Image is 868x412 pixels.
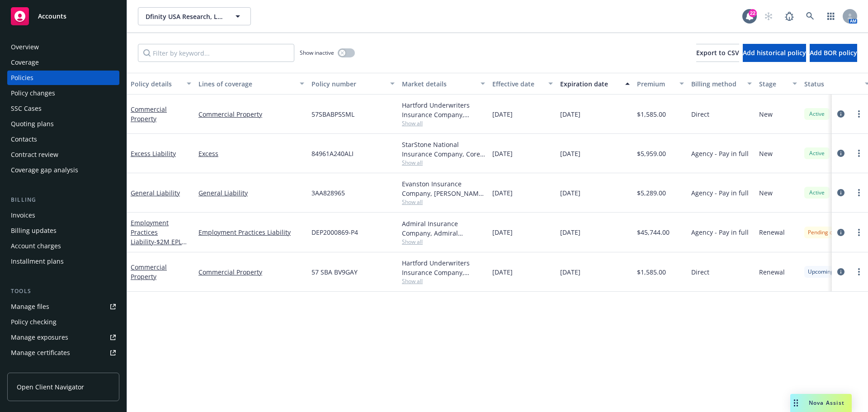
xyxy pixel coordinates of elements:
[637,109,666,119] span: $1,585.00
[131,189,180,197] a: General Liability
[637,188,666,198] span: $5,289.00
[38,13,66,20] span: Accounts
[749,9,757,17] div: 22
[402,258,485,277] div: Hartford Underwriters Insurance Company, Hartford Insurance Group
[835,266,846,277] a: circleInformation
[759,7,778,25] a: Start snowing
[11,208,35,223] div: Invoices
[402,159,485,166] span: Show all
[398,73,489,95] button: Market details
[790,394,852,412] button: Nova Assist
[696,44,739,62] button: Export to CSV
[854,109,864,119] a: more
[691,109,709,119] span: Direct
[696,48,739,57] span: Export to CSV
[11,361,57,375] div: Manage claims
[11,71,33,85] div: Policies
[810,44,857,62] button: Add BOR policy
[854,148,864,159] a: more
[11,299,49,314] div: Manage files
[402,219,485,238] div: Admiral Insurance Company, Admiral Insurance Group ([PERSON_NAME] Corporation), CRC Group
[195,73,308,95] button: Lines of coverage
[743,44,806,62] button: Add historical policy
[311,267,358,277] span: 57 SBA BV9GAY
[198,79,294,89] div: Lines of coverage
[7,132,119,147] a: Contacts
[11,132,37,147] div: Contacts
[138,44,294,62] input: Filter by keyword...
[854,187,864,198] a: more
[11,239,61,253] div: Account charges
[790,394,802,412] div: Drag to move
[311,109,354,119] span: 57SBABP5SML
[759,149,773,158] span: New
[11,163,78,177] div: Coverage gap analysis
[7,299,119,314] a: Manage files
[11,254,64,269] div: Installment plans
[7,287,119,296] div: Tools
[808,110,826,118] span: Active
[131,79,181,89] div: Policy details
[402,277,485,285] span: Show all
[11,40,39,54] div: Overview
[131,149,176,158] a: Excess Liability
[810,48,857,57] span: Add BOR policy
[311,188,345,198] span: 3AA828965
[7,361,119,375] a: Manage claims
[7,254,119,269] a: Installment plans
[691,188,749,198] span: Agency - Pay in full
[560,79,620,89] div: Expiration date
[835,109,846,119] a: circleInformation
[11,315,57,329] div: Policy checking
[557,73,633,95] button: Expiration date
[835,227,846,238] a: circleInformation
[691,267,709,277] span: Direct
[560,188,580,198] span: [DATE]
[131,105,167,123] a: Commercial Property
[759,267,785,277] span: Renewal
[492,149,513,158] span: [DATE]
[7,117,119,131] a: Quoting plans
[7,86,119,100] a: Policy changes
[759,109,773,119] span: New
[300,49,334,57] span: Show inactive
[560,149,580,158] span: [DATE]
[492,267,513,277] span: [DATE]
[198,188,304,198] a: General Liability
[7,40,119,54] a: Overview
[801,7,819,25] a: Search
[7,330,119,345] a: Manage exposures
[198,227,304,237] a: Employment Practices Liability
[11,346,70,360] div: Manage certificates
[311,227,358,237] span: DEP2000869-P4
[7,163,119,177] a: Coverage gap analysis
[7,71,119,85] a: Policies
[311,79,385,89] div: Policy number
[7,101,119,116] a: SSC Cases
[560,109,580,119] span: [DATE]
[7,147,119,162] a: Contract review
[492,188,513,198] span: [DATE]
[759,227,785,237] span: Renewal
[402,79,475,89] div: Market details
[637,149,666,158] span: $5,959.00
[688,73,755,95] button: Billing method
[633,73,688,95] button: Premium
[138,7,251,25] button: Dfinity USA Research, LLC
[835,148,846,159] a: circleInformation
[854,227,864,238] a: more
[691,79,742,89] div: Billing method
[637,227,670,237] span: $45,744.00
[804,79,859,89] div: Status
[759,188,773,198] span: New
[637,267,666,277] span: $1,585.00
[131,237,187,256] span: - $2M EPL Limit
[7,195,119,204] div: Billing
[11,55,39,70] div: Coverage
[808,268,834,276] span: Upcoming
[492,227,513,237] span: [DATE]
[131,263,167,281] a: Commercial Property
[11,147,58,162] div: Contract review
[835,187,846,198] a: circleInformation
